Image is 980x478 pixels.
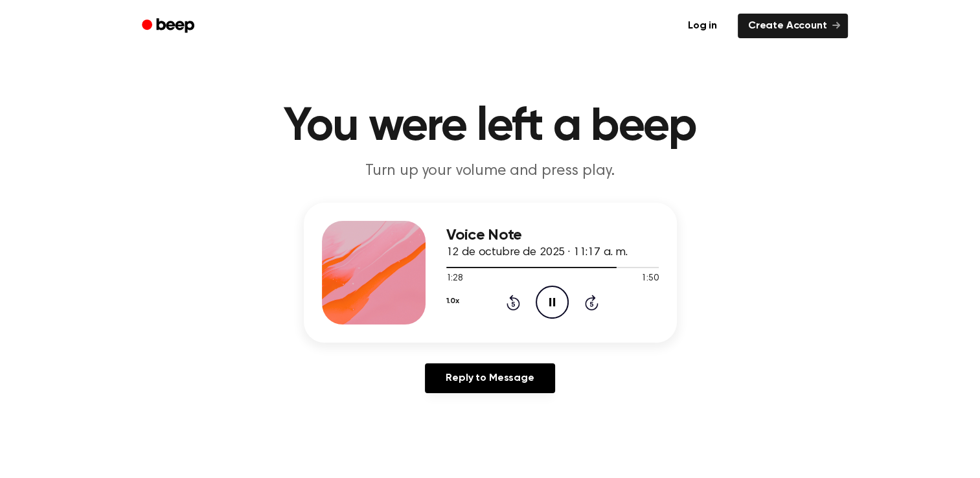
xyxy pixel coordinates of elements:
a: Reply to Message [425,363,554,393]
button: 1.0x [446,290,459,312]
span: 1:28 [446,272,463,286]
span: 1:50 [641,272,658,286]
a: Log in [675,11,730,41]
span: 12 de octubre de 2025 · 11:17 a. m. [446,247,628,258]
a: Create Account [738,14,848,38]
h3: Voice Note [446,227,659,244]
h1: You were left a beep [159,104,822,150]
a: Beep [133,14,206,39]
p: Turn up your volume and press play. [242,161,739,182]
